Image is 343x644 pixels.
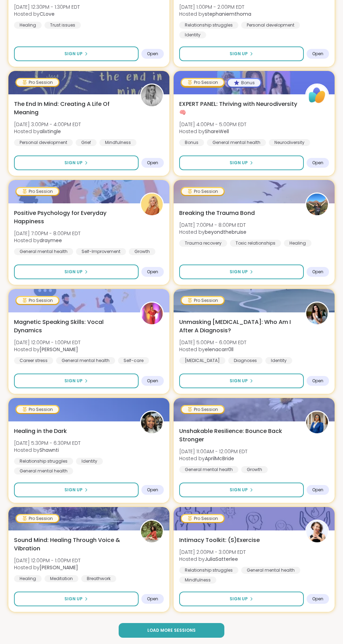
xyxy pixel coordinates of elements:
span: Sign Up [230,378,248,384]
b: stephaniemthoma [205,10,251,17]
span: Hosted by [14,128,81,135]
img: draymee [141,194,163,215]
button: Sign Up [179,592,304,606]
span: [DATE] 5:00PM - 6:00PM EDT [179,339,246,346]
span: [DATE] 12:30PM - 1:30PM EDT [14,3,80,10]
span: [DATE] 12:00PM - 1:00PM EDT [14,557,80,564]
b: ShareWell [205,128,229,135]
span: Open [312,51,323,57]
span: Sign Up [230,269,248,275]
div: Neurodiversity [269,139,310,146]
b: [PERSON_NAME] [40,564,78,571]
span: Hosted by [179,10,251,17]
div: Pro Session [16,406,58,413]
span: Hosted by [179,128,246,135]
span: Sign Up [230,487,248,493]
div: Identity [265,357,292,364]
span: Hosted by [179,229,246,236]
div: General mental health [179,466,238,473]
span: Sign Up [64,596,83,602]
div: Bonus [228,79,260,87]
div: Career stress [14,357,53,364]
span: Open [312,378,323,384]
b: elenacarr0ll [205,346,233,353]
div: General mental health [14,248,73,255]
div: Healing [284,240,311,247]
span: Breaking the Trauma Bond [179,209,255,217]
span: [DATE] 7:00PM - 8:00PM EDT [14,230,80,237]
span: Open [147,596,158,602]
div: Meditation [44,575,78,582]
b: draymee [40,237,62,244]
div: Personal development [14,139,73,146]
span: Magnetic Speaking Skills: Vocal Dynamics [14,318,132,335]
button: Sign Up [14,46,139,61]
span: EXPERT PANEL: Thriving with Neurodiversity 🧠 [179,100,297,117]
b: Shawnti [40,447,59,454]
span: [DATE] 4:00PM - 5:00PM EDT [179,121,246,128]
div: Mindfulness [99,139,136,146]
span: The End In Mind: Creating A Life Of Meaning [14,100,132,117]
span: Load more sessions [147,627,196,634]
span: Hosted by [14,447,80,454]
button: Sign Up [14,374,139,388]
div: Relationship struggles [14,458,73,465]
span: Intimacy Toolkit: (S)Exercise [179,536,260,544]
span: Open [147,378,158,384]
button: Sign Up [179,265,304,279]
div: Relationship struggles [179,567,238,574]
span: [DATE] 2:00PM - 3:00PM EDT [179,549,246,556]
div: Trust issues [44,22,81,29]
div: Pro Session [182,79,224,86]
button: Sign Up [179,374,304,388]
button: Load more sessions [119,623,225,638]
span: [DATE] 12:00PM - 1:00PM EDT [14,339,80,346]
span: Sign Up [64,51,83,57]
div: Pro Session [16,297,58,304]
div: Pro Session [16,188,58,195]
div: Pro Session [16,79,58,86]
span: Healing in the Dark [14,427,67,435]
div: Self-Improvement [76,248,126,255]
span: Sign Up [230,160,248,166]
div: Healing [14,575,42,582]
div: General mental health [56,357,115,364]
div: Pro Session [182,515,224,522]
span: Open [147,160,158,166]
span: [DATE] 1:00PM - 2:00PM EDT [179,3,251,10]
div: Growth [129,248,155,255]
button: Sign Up [179,46,304,61]
span: Hosted by [14,237,80,244]
div: [MEDICAL_DATA] [179,357,225,364]
span: Open [312,596,323,602]
span: Sign Up [64,487,83,493]
div: Pro Session [182,406,224,413]
div: Mindfulness [179,577,216,584]
span: Open [147,269,158,275]
span: Hosted by [179,556,246,563]
div: Healing [14,22,42,29]
b: CLove [40,10,55,17]
span: Unshakable Resilience: Bounce Back Stronger [179,427,297,444]
span: Sound Mind: Healing Through Voice & Vibration [14,536,132,553]
span: Open [312,487,323,493]
span: Sign Up [64,378,83,384]
div: General mental health [14,468,73,475]
span: Open [147,487,158,493]
span: [DATE] 11:00AM - 12:00PM EDT [179,448,247,455]
div: Toxic relationships [230,240,281,247]
div: Bonus [179,139,204,146]
button: Sign Up [14,592,139,606]
b: AprilMcBride [205,455,234,462]
span: Positive Psychology for Everyday Happiness [14,209,132,226]
span: Sign Up [230,51,248,57]
button: Sign Up [179,155,304,170]
img: beyondthebruise [306,194,328,215]
img: JuliaSatterlee [306,521,328,542]
span: Hosted by [14,346,80,353]
img: Shawnti [141,412,163,433]
span: Sign Up [64,269,83,275]
span: [DATE] 5:30PM - 6:30PM EDT [14,440,80,447]
div: Personal development [241,22,300,29]
div: Identity [179,31,206,38]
